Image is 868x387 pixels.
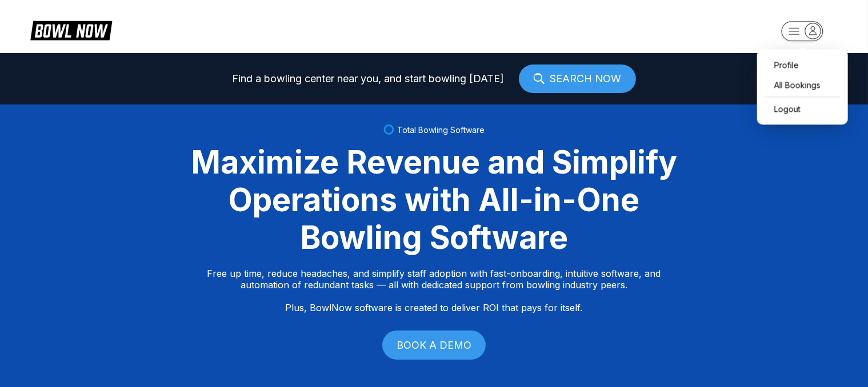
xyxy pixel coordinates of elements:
a: BOOK A DEMO [382,330,486,360]
p: Free up time, reduce headaches, and simplify staff adoption with fast-onboarding, intuitive softw... [207,268,661,313]
a: SEARCH NOW [519,64,636,93]
a: Profile [763,55,842,75]
div: Maximize Revenue and Simplify Operations with All-in-One Bowling Software [177,143,691,256]
span: Total Bowling Software [397,125,485,135]
button: Logout [763,99,803,119]
a: All Bookings [763,75,842,95]
span: Find a bowling center near you, and start bowling [DATE] [233,73,505,84]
